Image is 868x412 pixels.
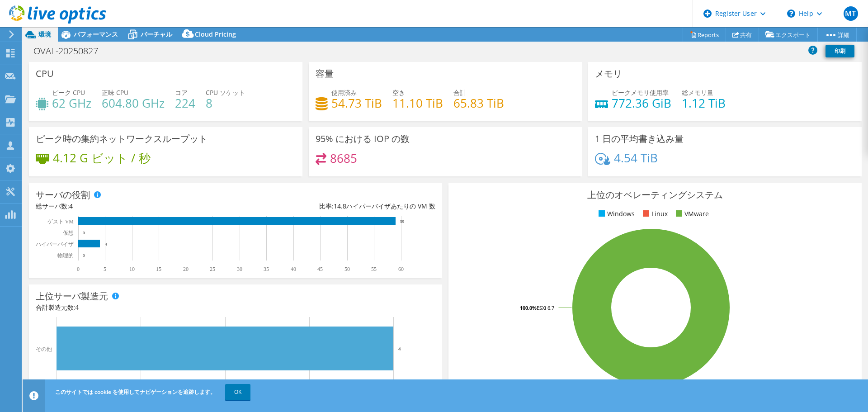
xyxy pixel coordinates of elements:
[102,98,165,108] h4: 604.80 GHz
[206,88,245,97] span: CPU ソケット
[596,209,635,219] li: Windows
[331,88,357,97] span: 使用済み
[195,30,236,38] span: Cloud Pricing
[83,231,85,235] text: 0
[62,230,74,236] text: 仮想
[453,88,466,97] span: 合計
[236,201,435,211] div: 比率: ハイパーバイザあたりの VM 数
[104,266,106,272] text: 5
[612,98,671,108] h4: 772.36 GiB
[787,9,795,18] svg: \n
[316,134,410,144] h3: 95% における IOP の数
[537,304,554,311] tspan: ESXi 6.7
[38,30,51,38] span: 環境
[612,88,669,97] span: ピークメモリ使用率
[291,266,296,272] text: 40
[237,266,242,272] text: 30
[36,201,236,211] div: 総サーバ数:
[520,304,537,311] tspan: 100.0%
[36,303,435,313] h4: 合計製造元数:
[36,69,54,79] h3: CPU
[400,219,405,224] text: 59
[156,266,161,272] text: 15
[682,88,713,97] span: 総メモリ量
[334,202,346,210] span: 14.8
[141,30,172,38] span: バーチャル
[595,69,622,79] h3: メモリ
[682,98,726,108] h4: 1.12 TiB
[453,98,504,108] h4: 65.83 TiB
[105,242,107,246] text: 4
[264,266,269,272] text: 35
[826,45,854,57] a: 印刷
[75,303,79,312] span: 4
[183,266,189,272] text: 20
[175,88,188,97] span: コア
[77,266,80,272] text: 0
[331,98,382,108] h4: 54.73 TiB
[316,69,334,79] h3: 容量
[35,241,74,247] text: ハイパーバイザ
[330,153,357,163] h4: 8685
[36,190,90,200] h3: サーバの役割
[392,88,405,97] span: 空き
[344,266,350,272] text: 50
[317,266,323,272] text: 45
[206,98,245,108] h4: 8
[83,253,85,258] text: 0
[36,291,108,301] h3: 上位サーバ製造元
[392,98,443,108] h4: 11.10 TiB
[398,346,401,351] text: 4
[57,252,74,259] text: 物理的
[371,266,377,272] text: 55
[74,30,118,38] span: パフォーマンス
[47,218,74,225] text: ゲスト VM
[817,28,857,42] a: 詳細
[726,28,759,42] a: 共有
[641,209,668,219] li: Linux
[210,266,215,272] text: 25
[36,134,208,144] h3: ピーク時の集約ネットワークスループット
[674,209,709,219] li: VMware
[129,266,135,272] text: 10
[614,153,658,163] h4: 4.54 TiB
[36,346,52,352] text: その他
[844,6,858,21] span: MT
[455,190,855,200] h3: 上位のオペレーティングシステム
[69,202,73,210] span: 4
[52,88,85,97] span: ピーク CPU
[55,388,216,396] span: このサイトでは cookie を使用してナビゲーションを追跡します。
[102,88,128,97] span: 正味 CPU
[225,384,250,400] a: OK
[52,98,91,108] h4: 62 GHz
[29,46,112,56] h1: OVAL-20250827
[175,98,195,108] h4: 224
[683,28,726,42] a: Reports
[53,153,151,163] h4: 4.12 G ビット / 秒
[759,28,818,42] a: エクスポート
[595,134,684,144] h3: 1 日の平均書き込み量
[398,266,404,272] text: 60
